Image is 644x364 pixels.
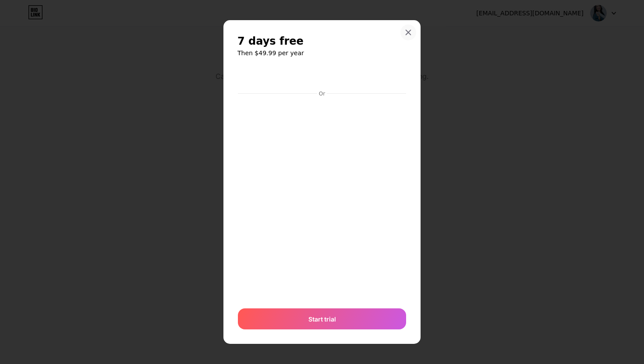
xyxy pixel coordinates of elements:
iframe: Quadro seguro de entrada do pagamento [236,98,408,300]
iframe: Quadro seguro do botão de pagamento [238,67,406,88]
span: 7 days free [237,34,304,48]
div: Or [317,90,327,97]
h6: Then $49.99 per year [237,49,407,57]
span: Start trial [308,315,336,324]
